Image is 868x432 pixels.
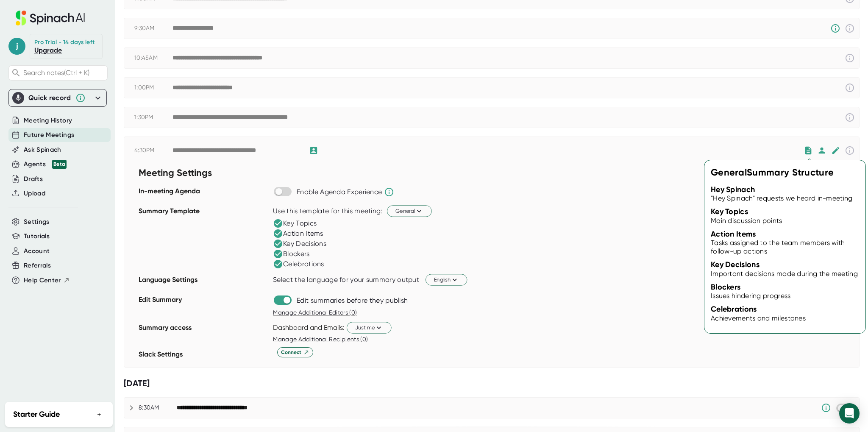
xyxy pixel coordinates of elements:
svg: Someone has manually disabled Spinach from this meeting. [821,403,831,413]
div: Key Decisions [273,239,326,249]
span: Help Center [24,276,61,285]
button: General [387,205,432,217]
div: Summary Template [139,204,269,273]
div: 1:00PM [134,84,172,92]
span: Manage Additional Editors (0) [273,309,357,316]
h2: Starter Guide [13,409,60,420]
button: Future Meetings [24,130,74,140]
button: Account [24,246,50,256]
button: Manage Additional Editors (0) [273,308,357,317]
div: 10:45AM [134,54,172,62]
div: Agents [24,159,67,169]
button: Tutorials [24,231,50,241]
div: Edit summaries before they publish [297,296,408,305]
svg: This event has already passed [845,83,855,93]
div: Slack Settings [139,347,269,367]
div: Celebrations [273,259,324,269]
div: Quick record [28,94,71,102]
div: [DATE] [124,378,860,389]
span: j [8,38,25,55]
button: Just me [347,322,392,333]
div: Beta [52,160,67,169]
div: Language Settings [139,273,269,293]
svg: This event has already passed [845,112,855,123]
svg: Someone has manually disabled Spinach from this meeting. [830,23,840,33]
button: English [426,274,467,285]
button: Referrals [24,261,51,270]
svg: This event has already passed [845,53,855,63]
svg: This event has already passed [845,23,855,33]
span: Connect [281,348,309,356]
span: Search notes (Ctrl + K) [23,69,89,77]
button: Meeting History [24,116,72,125]
div: Open Intercom Messenger [839,403,860,424]
button: Agents Beta [24,159,67,169]
span: Just me [355,323,383,332]
svg: Spinach will help run the agenda and keep track of time [384,187,394,197]
div: Summary access [139,321,269,347]
span: English [434,276,459,284]
div: Edit Summary [139,293,269,321]
a: Upgrade [34,46,62,54]
div: In-meeting Agenda [139,184,269,204]
div: Pro Trial - 14 days left [34,39,95,46]
div: Select the language for your summary output [273,276,419,284]
button: + [94,408,105,421]
div: Action Items [273,229,323,239]
button: Help Center [24,276,70,285]
div: 4:30PM [134,147,172,154]
div: 8:30AM [139,404,177,412]
button: Settings [24,217,50,227]
button: Drafts [24,174,43,184]
div: Blockers [273,249,309,259]
div: 9:30AM [134,25,172,32]
button: Ask Spinach [24,145,61,155]
div: Quick record [12,89,103,106]
div: Dashboard and Emails: [273,323,345,332]
button: Upload [24,189,45,198]
div: Key Topics [273,218,317,229]
button: Manage Additional Recipients (0) [273,335,368,344]
div: Use this template for this meeting: [273,207,383,215]
div: 1:30PM [134,114,172,121]
span: General [395,207,423,215]
span: Manage Additional Recipients (0) [273,336,368,343]
button: Connect [277,347,313,357]
div: Enable Agenda Experience [297,188,382,196]
div: Meeting Settings [139,164,269,184]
